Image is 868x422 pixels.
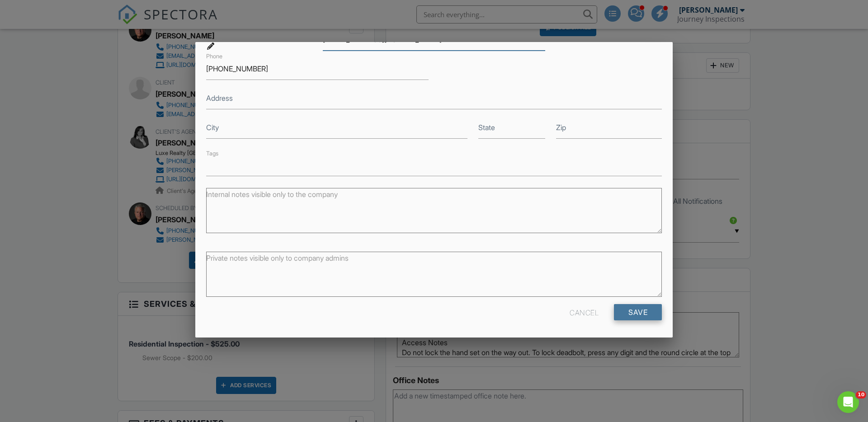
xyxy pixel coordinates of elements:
label: Tags [206,150,218,157]
div: Cancel [570,304,599,320]
label: City [206,122,219,132]
label: Internal notes visible only to the company [206,189,338,199]
label: Phone [206,52,222,61]
label: Address [206,93,233,103]
span: 10 [856,391,866,399]
iframe: Intercom live chat [837,391,859,413]
label: State [478,122,495,132]
label: Zip [556,122,566,132]
input: Save [614,304,662,320]
label: Private notes visible only to company admins [206,253,349,263]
